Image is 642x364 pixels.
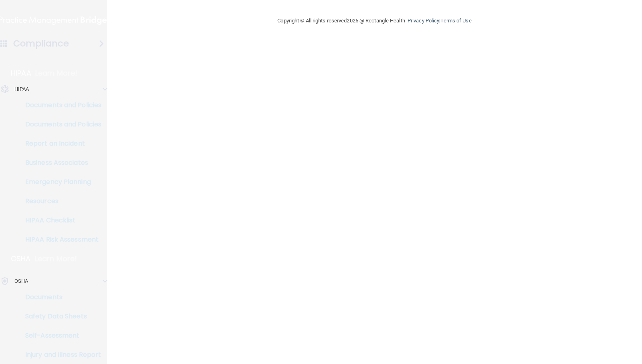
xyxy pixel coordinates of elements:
div: Copyright © All rights reserved 2025 @ Rectangle Health | | [228,8,521,34]
p: Report an Incident [5,140,115,148]
p: HIPAA [11,68,31,78]
p: Self-Assessment [5,332,115,340]
h4: Compliance [13,38,69,49]
p: OSHA [11,254,31,264]
p: Documents [5,293,115,301]
p: Learn More! [35,254,77,264]
p: Documents and Policies [5,101,115,109]
p: Emergency Planning [5,178,115,186]
p: HIPAA Risk Assessment [5,236,115,244]
a: Privacy Policy [408,18,439,24]
p: Business Associates [5,159,115,167]
p: OSHA [14,276,28,286]
p: HIPAA Checklist [5,216,115,224]
p: Safety Data Sheets [5,312,115,320]
p: HIPAA [14,84,29,94]
p: Learn More! [35,68,78,78]
p: Resources [5,197,115,205]
a: Terms of Use [440,18,471,24]
p: Documents and Policies [5,120,115,128]
p: Injury and Illness Report [5,351,115,359]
